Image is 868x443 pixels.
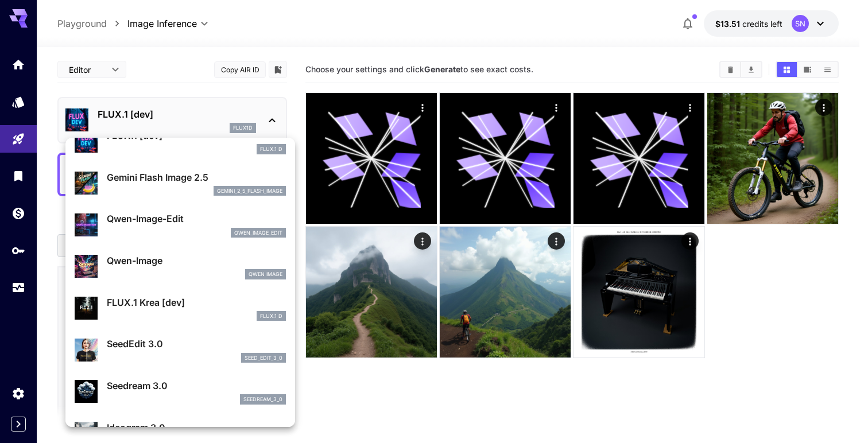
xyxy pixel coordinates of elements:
p: gemini_2_5_flash_image [217,187,282,195]
div: SeedEdit 3.0seed_edit_3_0 [75,332,286,367]
p: Seedream 3.0 [107,379,286,393]
div: Gemini Flash Image 2.5gemini_2_5_flash_image [75,166,286,201]
div: FLUX.1 [dev]FLUX.1 D [75,124,286,159]
p: Qwen-Image-Edit [107,212,286,226]
div: Qwen-ImageQwen Image [75,249,286,284]
p: Gemini Flash Image 2.5 [107,170,286,184]
div: FLUX.1 Krea [dev]FLUX.1 D [75,291,286,326]
div: Seedream 3.0seedream_3_0 [75,374,286,409]
p: FLUX.1 D [260,145,282,153]
p: Qwen-Image [107,254,286,267]
p: qwen_image_edit [234,229,282,237]
p: seedream_3_0 [243,395,282,403]
div: Qwen-Image-Editqwen_image_edit [75,207,286,242]
p: FLUX.1 Krea [dev] [107,296,286,309]
p: seed_edit_3_0 [245,354,282,362]
p: Qwen Image [249,270,282,278]
p: FLUX.1 D [260,312,282,320]
p: Ideogram 3.0 [107,421,286,434]
p: SeedEdit 3.0 [107,337,286,351]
